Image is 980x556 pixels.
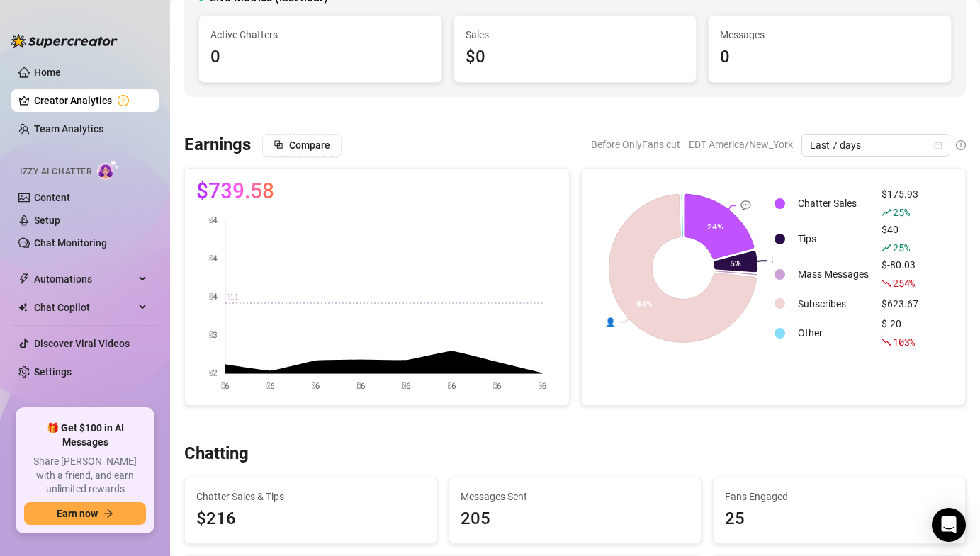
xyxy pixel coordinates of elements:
div: 0 [720,44,940,71]
td: Tips [792,222,874,256]
span: rise [882,243,891,253]
div: Open Intercom Messenger [932,508,966,542]
span: Chat Copilot [34,296,135,319]
div: $40 [882,222,918,256]
a: Home [34,67,61,78]
a: Content [34,192,70,203]
span: Before OnlyFans cut [591,134,680,155]
button: Compare [262,134,342,157]
a: Settings [34,366,72,378]
td: Mass Messages [792,257,874,291]
a: Chat Monitoring [34,237,107,249]
h3: Earnings [184,134,251,157]
span: Fans Engaged [725,489,954,504]
span: rise [882,208,891,217]
span: Share [PERSON_NAME] with a friend, and earn unlimited rewards [24,455,146,497]
div: 0 [210,44,430,71]
text: 👤 [605,317,616,327]
span: EDT America/New_York [689,134,793,155]
span: block [274,140,283,149]
span: Earn now [57,508,98,519]
span: fall [882,278,891,288]
h3: Chatting [184,443,249,465]
span: Automations [34,268,135,290]
span: Messages Sent [461,489,689,504]
img: Chat Copilot [18,302,28,312]
td: Chatter Sales [792,186,874,220]
span: 103 % [893,335,915,348]
span: $739.58 [196,180,274,203]
span: arrow-right [103,509,113,518]
span: Last 7 days [810,135,942,156]
span: calendar [934,141,942,149]
span: $216 [196,506,425,533]
span: Chatter Sales & Tips [196,489,425,504]
div: 205 [461,506,689,533]
div: $175.93 [882,186,918,220]
a: Team Analytics [34,123,103,135]
a: Discover Viral Videos [34,338,130,349]
span: Sales [466,27,685,42]
div: 25 [725,506,954,533]
span: thunderbolt [18,273,30,285]
img: AI Chatter [97,159,119,180]
div: $-80.03 [882,257,918,291]
text: 💬 [740,200,751,210]
a: Creator Analytics exclamation-circle [34,89,147,112]
span: 25 % [893,241,909,254]
span: Compare [289,140,330,151]
button: Earn nowarrow-right [24,502,146,525]
div: $0 [466,44,685,71]
div: $-20 [882,316,918,350]
span: 🎁 Get $100 in AI Messages [24,421,146,449]
span: 254 % [893,276,915,290]
span: fall [882,337,891,347]
span: Izzy AI Chatter [20,165,91,178]
text: 💸 [771,255,782,266]
span: Active Chatters [210,27,430,42]
td: Other [792,316,874,350]
span: info-circle [956,140,966,150]
div: $623.67 [882,296,918,312]
img: logo-BBDzfeDw.svg [11,34,118,48]
span: Messages [720,27,940,42]
span: 25 % [893,205,909,219]
td: Subscribes [792,293,874,314]
a: Setup [34,215,60,226]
